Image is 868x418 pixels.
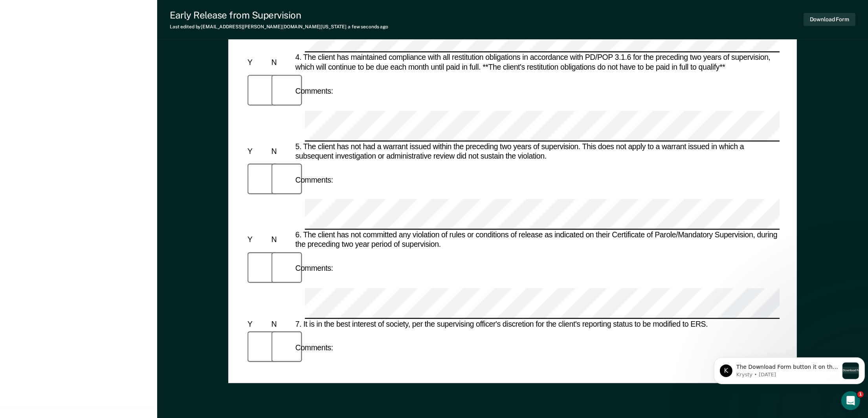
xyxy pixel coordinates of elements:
div: Comments: [294,87,335,96]
div: N [270,147,294,157]
iframe: Intercom live chat [841,391,860,410]
div: 6. The client has not committed any violation of rules or conditions of release as indicated on t... [294,231,780,250]
span: a few seconds ago [348,24,388,30]
button: Download Form [804,13,855,26]
div: Early Release from Supervision [170,9,388,21]
div: Y [246,147,270,157]
iframe: Intercom notifications message [711,342,868,397]
div: Y [246,320,270,329]
div: 5. The client has not had a warrant issued within the preceding two years of supervision. This do... [294,142,780,162]
div: Comments: [294,176,335,185]
div: 7. It is in the best interest of society, per the supervising officer's discretion for the client... [294,320,780,329]
div: N [270,236,294,245]
div: Comments: [294,264,335,274]
div: Last edited by [EMAIL_ADDRESS][PERSON_NAME][DOMAIN_NAME][US_STATE] [170,24,388,30]
div: Y [246,59,270,68]
div: Y [246,236,270,245]
div: N [270,59,294,68]
div: Comments: [294,344,335,353]
div: 4. The client has maintained compliance with all restitution obligations in accordance with PD/PO... [294,54,780,73]
div: N [270,320,294,329]
span: 1 [857,391,864,398]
